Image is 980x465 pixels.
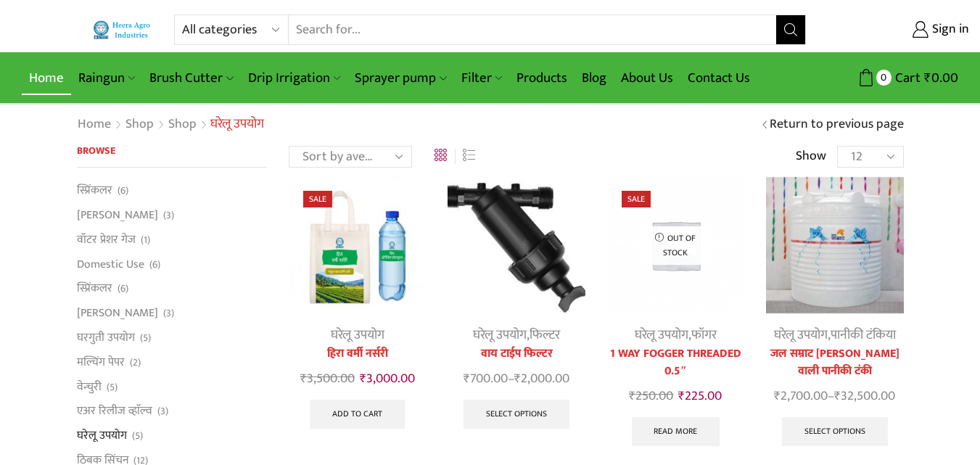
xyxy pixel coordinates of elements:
[607,345,744,380] a: 1 WAY FOGGER THREADED 0.5″
[924,67,958,89] bdi: 0.00
[140,331,151,345] span: (5)
[774,324,828,346] a: घरेलू उपयोग
[473,324,527,346] a: घरेलू उपयोग
[770,115,904,134] a: Return to previous page
[142,61,240,95] a: Brush Cutter
[448,345,585,363] a: वाय टाईप फिल्टर
[77,276,112,301] a: स्प्रिंकलर
[614,61,680,95] a: About Us
[77,203,158,228] a: [PERSON_NAME]
[448,176,585,313] img: Y-Type-Filter
[77,424,127,448] a: घरेलू उपयोग
[924,67,931,89] span: ₹
[834,385,841,407] span: ₹
[514,368,569,390] bdi: 2,000.00
[289,345,426,363] a: हिरा वर्मी नर्सरी
[876,70,892,85] span: 0
[300,368,307,390] span: ₹
[514,368,521,390] span: ₹
[448,369,585,389] span: –
[678,385,685,407] span: ₹
[118,281,128,296] span: (6)
[241,61,347,95] a: Drip Irrigation
[464,368,508,390] bdi: 700.00
[360,368,415,390] bdi: 3,000.00
[509,61,575,95] a: Products
[289,146,412,168] select: Shop order
[766,387,903,406] span: –
[892,68,921,88] span: Cart
[107,380,118,395] span: (5)
[464,400,569,429] a: Select options for “वाय टाईप फिल्टर”
[632,417,720,446] a: Read more about “1 WAY FOGGER THREADED 0.5"”
[310,400,405,429] a: Add to cart: “हिरा वर्मी नर्सरी”
[168,115,197,134] a: Shop
[629,385,635,407] span: ₹
[641,226,710,265] p: Out of stock
[360,368,366,390] span: ₹
[77,142,115,159] span: Browse
[210,117,264,133] h1: घरेलू उपयोग
[575,61,614,95] a: Blog
[77,399,152,424] a: एअर रिलीज व्हाॅल्व
[149,258,160,272] span: (6)
[766,176,903,313] img: Jal Samrat Foam Based Water Storage Tank
[77,301,158,326] a: [PERSON_NAME]
[141,233,150,247] span: (1)
[157,404,168,419] span: (3)
[303,191,332,207] span: Sale
[629,385,673,407] bdi: 250.00
[163,208,174,223] span: (3)
[22,61,71,95] a: Home
[774,385,828,407] bdi: 2,700.00
[530,324,560,346] a: फिल्टर
[691,324,717,346] a: फॉगर
[796,147,826,166] span: Show
[125,115,155,134] a: Shop
[607,326,744,345] div: ,
[77,115,264,134] nav: Breadcrumb
[118,184,128,198] span: (6)
[820,65,958,91] a: 0 Cart ₹0.00
[448,326,585,345] div: ,
[680,61,757,95] a: Contact Us
[300,368,355,390] bdi: 3,500.00
[635,324,688,346] a: घरेलू उपयोग
[766,326,903,345] div: ,
[776,15,805,44] button: Search button
[622,191,651,207] span: Sale
[77,350,125,374] a: मल्चिंग पेपर
[71,61,142,95] a: Raingun
[77,325,135,350] a: घरगुती उपयोग
[77,227,136,252] a: वॉटर प्रेशर गेज
[77,252,144,276] a: Domestic Use
[834,385,895,407] bdi: 32,500.00
[454,61,509,95] a: Filter
[831,324,896,346] a: पानीकी टंकिया
[607,176,744,313] img: Placeholder
[77,374,102,399] a: वेन्चुरी
[331,324,384,346] a: घरेलू उपयोग
[774,385,781,407] span: ₹
[678,385,722,407] bdi: 225.00
[289,15,775,44] input: Search for...
[163,306,174,321] span: (3)
[766,345,903,380] a: जल सम्राट [PERSON_NAME] वाली पानीकी टंकी
[289,176,426,313] img: हिरा वर्मी नर्सरी
[77,115,112,134] a: Home
[130,355,141,370] span: (2)
[347,61,453,95] a: Sprayer pump
[828,17,969,43] a: Sign in
[782,417,888,446] a: Select options for “जल सम्राट फॉम वाली पानीकी टंकी”
[928,20,969,39] span: Sign in
[132,429,143,443] span: (5)
[464,368,470,390] span: ₹
[77,182,112,202] a: स्प्रिंकलर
